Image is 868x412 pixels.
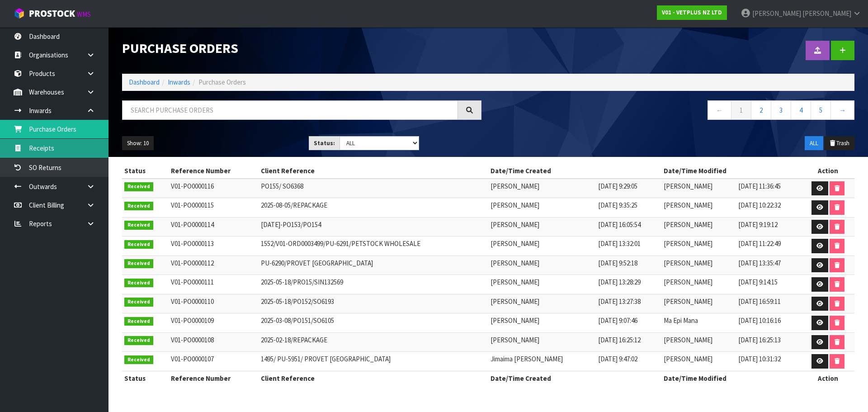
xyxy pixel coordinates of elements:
td: V01-PO0000115 [169,198,259,218]
td: V01-PO0000112 [169,256,259,275]
th: Reference Number [169,164,259,178]
span: [PERSON_NAME] [664,336,712,344]
span: [DATE] 9:52:18 [598,259,637,267]
td: V01-PO0000113 [169,237,259,256]
span: [PERSON_NAME] [491,182,539,190]
span: [DATE] 9:14:15 [738,278,778,286]
span: Jimaima [PERSON_NAME] [491,355,563,363]
td: V01-PO0000109 [169,313,259,333]
span: [PERSON_NAME] [664,259,712,267]
th: Action [802,371,854,385]
a: 4 [791,100,811,120]
span: [PERSON_NAME] [664,182,712,190]
td: V01-PO0000116 [169,179,259,198]
a: → [830,100,854,120]
a: Inwards [168,78,190,86]
span: [DATE] 9:35:25 [598,201,637,209]
span: [PERSON_NAME] [491,336,539,344]
th: Date/Time Modified [661,371,802,385]
span: Received [124,182,153,191]
span: [PERSON_NAME] [664,278,712,286]
span: Received [124,298,153,307]
td: V01-PO0000108 [169,332,259,352]
th: Date/Time Created [488,371,661,385]
span: [DATE] 9:19:12 [738,220,778,229]
a: 1 [731,100,751,120]
th: Reference Number [169,371,259,385]
strong: V01 - VETPLUS NZ LTD [662,9,722,16]
button: ALL [805,136,823,151]
span: [PERSON_NAME] [491,239,539,248]
td: PO155/ SO6368 [259,179,488,198]
td: 1495/ PU-5951/ PROVET [GEOGRAPHIC_DATA] [259,352,488,371]
span: Received [124,221,153,230]
button: Trash [824,136,854,151]
span: [PERSON_NAME] [664,297,712,306]
span: [DATE] 16:25:12 [598,336,641,344]
td: V01-PO0000114 [169,217,259,237]
span: [DATE] 13:35:47 [738,259,781,267]
span: ProStock [29,8,75,19]
span: [PERSON_NAME] [491,259,539,267]
span: [DATE] 11:22:49 [738,239,781,248]
td: V01-PO0000110 [169,294,259,313]
span: [DATE] 13:28:29 [598,278,641,286]
td: 2025-05-18/PO152/SO6193 [259,294,488,313]
td: [DATE]-PO153/PO154 [259,217,488,237]
td: V01-PO0000111 [169,275,259,294]
span: [DATE] 9:29:05 [598,182,637,190]
span: [DATE] 10:16:16 [738,316,781,325]
button: Show: 10 [122,136,154,151]
th: Status [122,371,169,385]
span: [DATE] 13:27:38 [598,297,641,306]
th: Action [802,164,854,178]
a: 5 [811,100,831,120]
th: Client Reference [259,164,488,178]
nav: Page navigation [495,100,854,123]
td: 1552/V01-ORD0003499/PU-6291/PETSTOCK WHOLESALE [259,237,488,256]
span: [PERSON_NAME] [491,220,539,229]
h1: Purchase Orders [122,41,481,56]
span: Purchase Orders [198,78,246,86]
span: [DATE] 13:32:01 [598,239,641,248]
a: V01 - VETPLUS NZ LTD [657,5,727,20]
span: Received [124,240,153,249]
span: [PERSON_NAME] [491,278,539,286]
span: [DATE] 10:22:32 [738,201,781,209]
a: Dashboard [129,78,160,86]
span: [PERSON_NAME] [664,201,712,209]
span: [DATE] 16:05:54 [598,220,641,229]
span: [PERSON_NAME] [802,9,851,18]
span: Ma Epi Mana [664,316,698,325]
span: [DATE] 16:25:13 [738,336,781,344]
span: [PERSON_NAME] [491,316,539,325]
td: 2025-08-05/REPACKAGE [259,198,488,218]
th: Date/Time Created [488,164,661,178]
th: Status [122,164,169,178]
span: [PERSON_NAME] [491,201,539,209]
span: [DATE] 16:59:11 [738,297,781,306]
td: 2025-02-18/REPACKAGE [259,332,488,352]
td: V01-PO0000107 [169,352,259,371]
span: [PERSON_NAME] [664,355,712,363]
a: 2 [751,100,771,120]
span: [DATE] 10:31:32 [738,355,781,363]
span: [DATE] 11:36:45 [738,182,781,190]
th: Date/Time Modified [661,164,802,178]
span: [DATE] 9:07:46 [598,316,637,325]
a: 3 [771,100,791,120]
span: [PERSON_NAME] [664,220,712,229]
small: WMS [77,10,91,19]
a: ← [708,100,731,120]
span: [PERSON_NAME] [491,297,539,306]
input: Search purchase orders [122,100,458,120]
span: Received [124,317,153,326]
span: Received [124,355,153,365]
span: Received [124,336,153,345]
td: PU-6290/PROVET [GEOGRAPHIC_DATA] [259,256,488,275]
span: Received [124,279,153,288]
span: [PERSON_NAME] [664,239,712,248]
strong: Status: [314,139,335,147]
span: Received [124,202,153,211]
th: Client Reference [259,371,488,385]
